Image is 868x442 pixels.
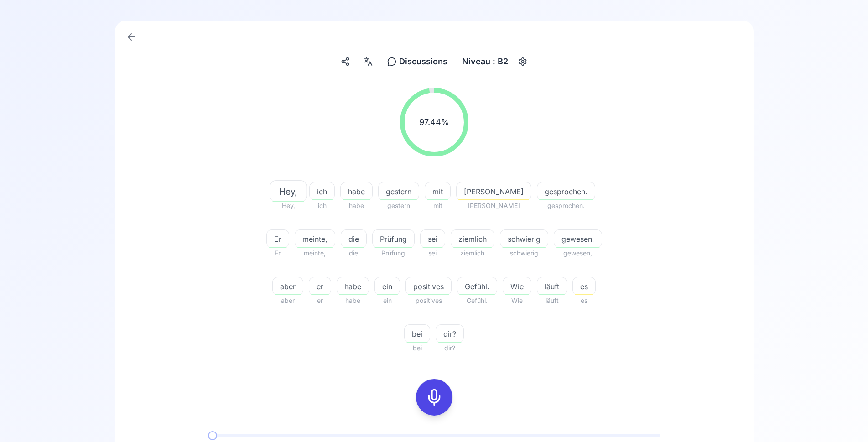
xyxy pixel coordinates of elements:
span: [PERSON_NAME] [456,200,531,211]
button: meinte, [295,229,335,248]
span: er [309,295,331,306]
span: Hey, [273,200,304,211]
button: aber [272,277,303,295]
span: dir? [436,343,464,354]
span: schwierig [500,234,548,244]
span: Wie [503,281,531,292]
button: positives [405,277,452,295]
button: die [341,229,367,248]
button: Hey, [273,182,304,200]
button: ziemlich [451,229,494,248]
span: habe [337,281,369,292]
button: habe [340,182,373,200]
button: gestern [378,182,419,200]
span: gewesen, [554,234,602,244]
span: die [341,248,367,259]
span: Discussions [399,55,447,68]
span: 97.44 % [419,116,449,129]
button: ein [374,277,400,295]
span: ziemlich [451,234,494,244]
button: Prüfung [372,229,415,248]
span: dir? [436,328,463,339]
span: habe [341,186,372,197]
button: Niveau : B2 [458,53,530,70]
button: sei [420,229,445,248]
span: aber [273,281,303,292]
span: Gefühl. [457,295,497,306]
span: es [572,295,596,306]
button: schwierig [500,229,548,248]
span: [PERSON_NAME] [457,186,531,197]
button: mit [425,182,451,200]
span: gesprochen. [537,200,595,211]
button: läuft [537,277,567,295]
span: aber [272,295,303,306]
span: Er [267,234,289,244]
span: schwierig [500,248,548,259]
span: Prüfung [373,234,414,244]
span: ein [375,281,400,292]
span: läuft [537,295,567,306]
span: bei [405,328,430,339]
span: sei [420,248,445,259]
button: gesprochen. [537,182,595,200]
span: positives [406,281,451,292]
span: läuft [537,281,567,292]
span: es [573,281,595,292]
button: Wie [503,277,531,295]
button: gewesen, [554,229,602,248]
div: Niveau : B2 [458,53,512,70]
span: gewesen, [554,248,602,259]
button: [PERSON_NAME] [456,182,531,200]
span: habe [340,200,373,211]
button: er [309,277,331,295]
span: habe [337,295,369,306]
button: ich [309,182,335,200]
span: Gefühl. [457,281,497,292]
button: dir? [436,324,464,343]
span: gestern [378,200,419,211]
span: mit [425,200,451,211]
span: Hey, [270,185,306,198]
button: bei [404,324,430,343]
button: es [572,277,596,295]
button: Discussions [384,53,451,70]
span: Prüfung [372,248,415,259]
span: ziemlich [451,248,494,259]
span: er [309,281,331,292]
button: Gefühl. [457,277,497,295]
button: habe [337,277,369,295]
span: ich [310,186,334,197]
span: Wie [503,295,531,306]
span: Er [266,248,289,259]
span: mit [425,186,450,197]
span: meinte, [295,248,335,259]
span: sei [421,234,445,244]
span: die [341,234,366,244]
span: bei [404,343,430,354]
span: meinte, [295,234,335,244]
span: ein [374,295,400,306]
span: ich [309,200,335,211]
span: gestern [379,186,419,197]
button: Er [266,229,289,248]
span: positives [405,295,452,306]
span: gesprochen. [537,186,595,197]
